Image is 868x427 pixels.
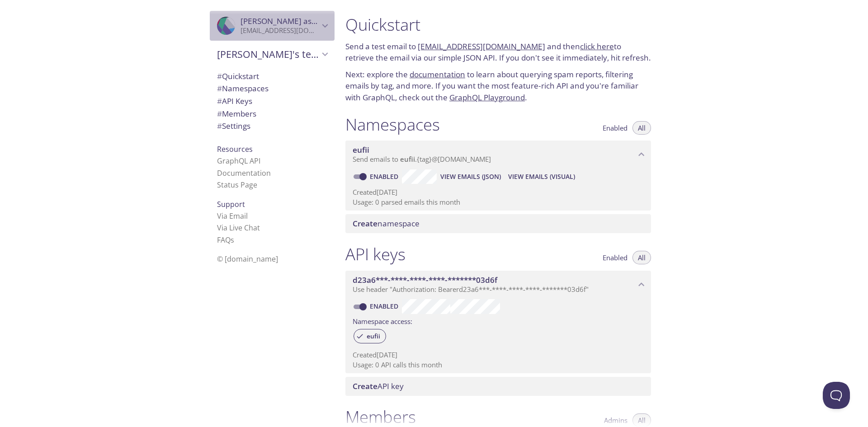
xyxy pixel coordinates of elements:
a: Status Page [217,180,257,190]
h1: Members [345,407,416,427]
p: Created [DATE] [353,188,644,197]
button: All [632,121,651,135]
span: Create [353,381,377,391]
span: Members [217,108,256,119]
h1: Namespaces [345,114,440,135]
button: All [632,251,651,264]
a: Documentation [217,168,271,178]
span: [PERSON_NAME]'s team [217,48,319,61]
p: Usage: 0 API calls this month [353,360,644,370]
span: # [217,96,222,106]
div: Ayman ashraf [210,11,335,41]
button: View Emails (JSON) [437,169,505,184]
span: # [217,108,222,119]
span: Support [217,199,245,209]
p: Usage: 0 parsed emails this month [353,197,644,207]
div: Quickstart [210,70,335,83]
span: [PERSON_NAME] ashraf [241,16,327,26]
span: namespace [353,218,420,229]
div: Ayman's team [210,42,335,66]
button: View Emails (Visual) [505,169,579,184]
p: Send a test email to and then to retrieve the email via our simple JSON API. If you don't see it ... [345,41,651,64]
button: Enabled [597,121,633,135]
span: Settings [217,121,250,131]
span: API key [353,381,404,391]
div: eufii [354,329,386,343]
span: # [217,71,222,81]
a: GraphQL API [217,156,260,166]
button: Enabled [597,251,633,264]
span: View Emails (JSON) [440,171,501,182]
span: Resources [217,144,253,154]
a: click here [580,41,614,52]
div: eufii namespace [345,141,651,169]
h1: API keys [345,244,406,264]
span: s [231,235,234,245]
span: Create [353,218,377,229]
a: Via Live Chat [217,223,260,233]
span: API Keys [217,96,252,106]
p: Created [DATE] [353,350,644,360]
div: Members [210,108,335,120]
span: # [217,121,222,131]
a: Via Email [217,211,248,221]
div: Team Settings [210,120,335,132]
span: eufii [361,332,386,340]
a: GraphQL Playground [449,92,525,103]
span: Quickstart [217,71,259,81]
div: Create namespace [345,214,651,233]
span: Send emails to . {tag} @[DOMAIN_NAME] [353,155,491,164]
a: documentation [410,69,465,80]
span: Namespaces [217,83,269,94]
a: Enabled [368,302,402,310]
label: Namespace access: [353,314,412,327]
span: © [DOMAIN_NAME] [217,254,278,264]
a: Enabled [368,172,402,181]
p: Next: explore the to learn about querying spam reports, filtering emails by tag, and more. If you... [345,69,651,103]
span: eufii [400,155,415,164]
span: eufii [353,145,369,155]
div: Create API Key [345,377,651,396]
div: API Keys [210,95,335,108]
p: [EMAIL_ADDRESS][DOMAIN_NAME] [241,26,319,35]
h1: Quickstart [345,14,651,35]
a: FAQ [217,235,234,245]
iframe: Help Scout Beacon - Open [823,382,850,409]
div: Namespaces [210,82,335,95]
span: View Emails (Visual) [508,171,575,182]
span: # [217,83,222,94]
a: [EMAIL_ADDRESS][DOMAIN_NAME] [418,41,545,52]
